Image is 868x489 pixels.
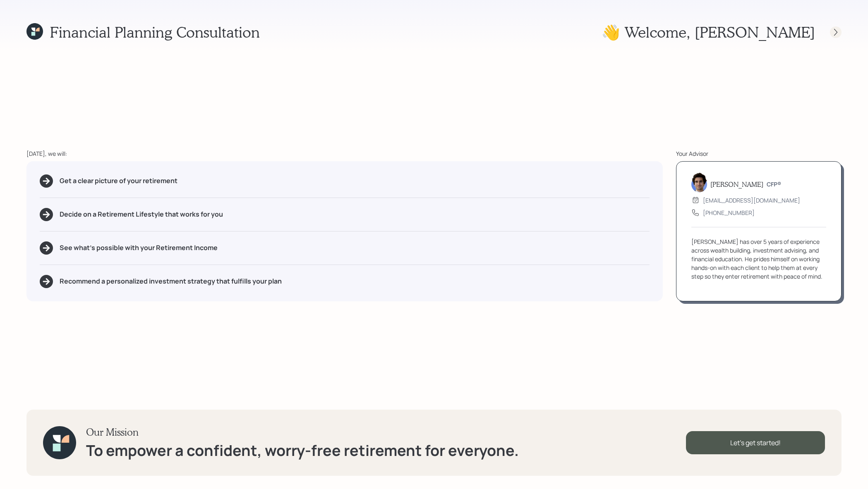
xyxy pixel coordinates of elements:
[703,208,755,217] div: [PHONE_NUMBER]
[26,149,663,158] div: [DATE], we will:
[703,196,800,205] div: [EMAIL_ADDRESS][DOMAIN_NAME]
[60,177,177,185] h5: Get a clear picture of your retirement
[86,441,519,459] h1: To empower a confident, worry-free retirement for everyone.
[86,426,519,438] h3: Our Mission
[676,149,842,158] div: Your Advisor
[60,277,282,285] h5: Recommend a personalized investment strategy that fulfills your plan
[60,244,218,252] h5: See what's possible with your Retirement Income
[710,180,763,188] h5: [PERSON_NAME]
[691,237,826,281] div: [PERSON_NAME] has over 5 years of experience across wealth building, investment advising, and fin...
[50,23,260,41] h1: Financial Planning Consultation
[60,210,223,218] h5: Decide on a Retirement Lifestyle that works for you
[767,181,781,188] h6: CFP®
[686,431,825,454] div: Let's get started!
[602,23,815,41] h1: 👋 Welcome , [PERSON_NAME]
[691,172,707,192] img: harrison-schaefer-headshot-2.png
